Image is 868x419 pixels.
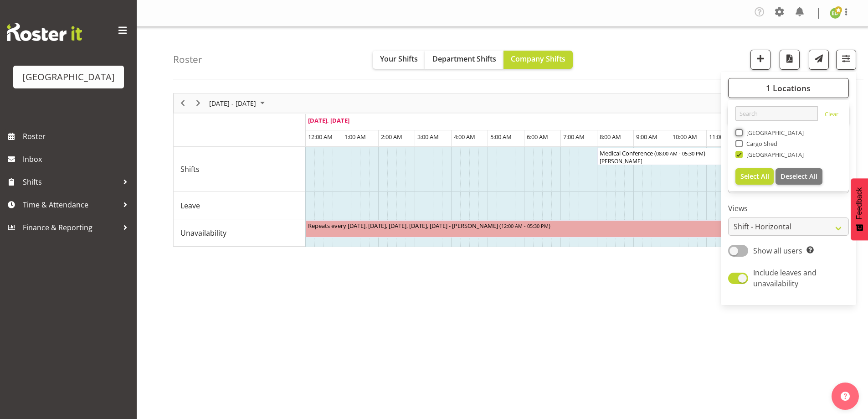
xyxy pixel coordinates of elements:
[776,168,822,185] button: Deselect All
[503,51,573,69] button: Company Shifts
[174,147,305,192] td: Shifts resource
[344,133,366,141] span: 1:00 AM
[780,50,800,70] button: Download a PDF of the roster according to the set date range.
[728,78,849,98] button: 1 Locations
[825,110,838,121] a: Clear
[501,222,549,229] span: 12:00 AM - 05:30 PM
[23,221,118,234] span: Finance & Reporting
[830,8,841,19] img: emma-dowman11789.jpg
[192,98,205,109] button: Next
[743,129,804,136] span: [GEOGRAPHIC_DATA]
[656,150,704,157] span: 08:00 AM - 05:30 PM
[425,51,503,69] button: Department Shifts
[180,200,200,211] span: Leave
[174,219,305,247] td: Unavailability resource
[208,98,257,109] span: [DATE] - [DATE]
[740,172,769,181] span: Select All
[750,50,770,70] button: Add a new shift
[417,133,439,141] span: 3:00 AM
[23,129,132,143] span: Roster
[511,54,565,64] span: Company Shifts
[841,392,850,401] img: help-xxl-2.png
[173,93,832,247] div: Timeline Week of September 5, 2025
[175,93,190,113] div: Previous
[380,54,418,64] span: Your Shifts
[563,133,585,141] span: 7:00 AM
[753,268,817,289] span: Include leaves and unavailability
[753,246,802,256] span: Show all users
[490,133,512,141] span: 5:00 AM
[600,133,621,141] span: 8:00 AM
[709,133,734,141] span: 11:00 AM
[855,187,863,219] span: Feedback
[308,116,349,124] span: [DATE], [DATE]
[23,175,118,189] span: Shifts
[23,152,132,166] span: Inbox
[673,133,697,141] span: 10:00 AM
[728,203,849,214] label: Views
[743,151,804,158] span: [GEOGRAPHIC_DATA]
[851,178,868,240] button: Feedback - Show survey
[527,133,548,141] span: 6:00 AM
[180,164,200,175] span: Shifts
[743,140,778,147] span: Cargo Shed
[7,23,82,41] img: Rosterit website logo
[308,133,333,141] span: 12:00 AM
[174,192,305,219] td: Leave resource
[809,50,829,70] button: Send a list of all shifts for the selected filtered period to all rostered employees.
[173,54,202,65] h4: Roster
[208,98,269,109] button: September 01 - 07, 2025
[766,83,811,93] span: 1 Locations
[432,54,496,64] span: Department Shifts
[22,70,115,84] div: [GEOGRAPHIC_DATA]
[735,106,818,121] input: Search
[781,172,817,181] span: Deselect All
[373,51,425,69] button: Your Shifts
[177,98,189,109] button: Previous
[381,133,402,141] span: 2:00 AM
[180,228,226,238] span: Unavailability
[636,133,657,141] span: 9:00 AM
[836,50,856,70] button: Filter Shifts
[735,168,774,185] button: Select All
[23,198,118,212] span: Time & Attendance
[190,93,206,113] div: Next
[454,133,475,141] span: 4:00 AM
